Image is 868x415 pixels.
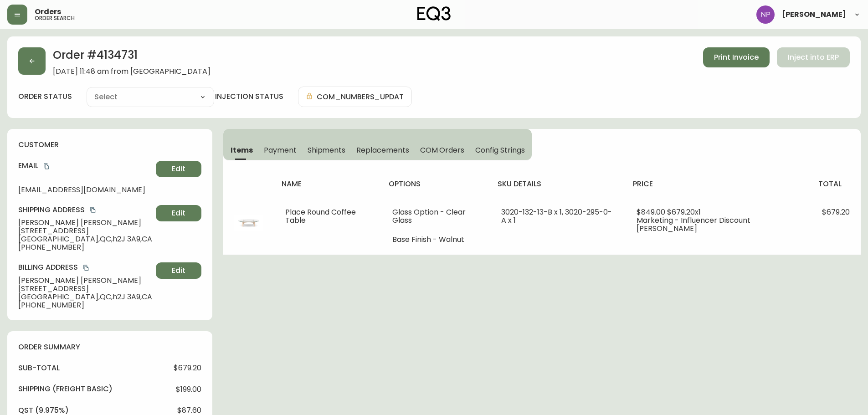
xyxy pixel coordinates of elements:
h4: Email [18,161,152,171]
img: 3020-132-RN-400-1-ckginj6da2q8m0138z5ddgwa3.jpg [234,208,263,237]
button: copy [42,162,51,171]
span: [PERSON_NAME] [PERSON_NAME] [18,277,152,285]
span: [STREET_ADDRESS] [18,285,152,293]
span: Shipments [308,145,346,155]
span: [PHONE_NUMBER] [18,301,152,309]
button: Edit [156,205,201,221]
span: [GEOGRAPHIC_DATA] , QC , h2J 3A9 , CA [18,293,152,301]
span: COM Orders [420,145,465,155]
span: [DATE] 11:48 am from [GEOGRAPHIC_DATA] [53,67,211,76]
span: Edit [172,266,185,276]
h4: injection status [215,92,283,102]
h4: name [282,179,374,189]
li: Base Finish - Walnut [392,236,479,244]
h4: options [389,179,483,189]
li: Glass Option - Clear Glass [392,208,479,225]
h2: Order # 4134731 [53,47,211,67]
span: Edit [172,208,185,218]
span: 3020-132-13-B x 1, 3020-295-0-A x 1 [501,207,612,225]
span: Print Invoice [714,52,759,62]
h4: sub-total [18,363,60,373]
span: [PERSON_NAME] [782,11,846,18]
button: Print Invoice [703,47,770,67]
span: Items [231,145,253,155]
h4: sku details [498,179,618,189]
span: Config Strings [475,145,524,155]
button: copy [88,205,98,215]
button: Edit [156,262,201,279]
img: logo [417,6,451,21]
span: $849.00 [637,207,665,217]
h5: order search [35,15,75,21]
h4: Shipping ( Freight Basic ) [18,384,113,394]
span: Orders [35,8,61,15]
span: Place Round Coffee Table [285,207,356,225]
span: $199.00 [176,385,201,394]
label: order status [18,92,72,102]
span: Replacements [356,145,409,155]
span: Payment [264,145,297,155]
span: $679.20 [174,364,201,372]
h4: customer [18,140,201,150]
span: Edit [172,164,185,174]
h4: order summary [18,342,201,352]
h4: price [633,179,804,189]
span: [GEOGRAPHIC_DATA] , QC , h2J 3A9 , CA [18,235,152,243]
img: 50f1e64a3f95c89b5c5247455825f96f [756,5,775,24]
h4: Shipping Address [18,205,152,215]
span: [STREET_ADDRESS] [18,227,152,235]
span: $679.20 [822,207,850,217]
span: [EMAIL_ADDRESS][DOMAIN_NAME] [18,186,152,194]
span: $679.20 x 1 [667,207,701,217]
span: $87.60 [177,406,201,415]
span: [PERSON_NAME] [PERSON_NAME] [18,219,152,227]
button: Edit [156,161,201,177]
h4: Billing Address [18,262,152,272]
h4: total [818,179,853,189]
button: copy [82,263,91,272]
span: Marketing - Influencer Discount [PERSON_NAME] [637,215,750,234]
span: [PHONE_NUMBER] [18,243,152,251]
